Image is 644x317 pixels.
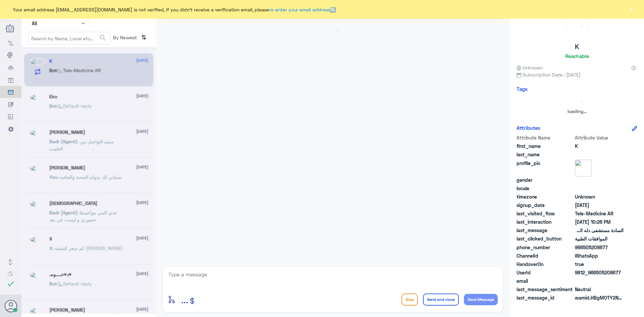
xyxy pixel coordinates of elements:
span: 9812_966505208677 [575,269,624,276]
button: search [99,33,107,44]
span: الموافقات الطبية [575,235,624,242]
span: null [575,277,624,284]
span: wamid.HBgMOTY2NTA1MjA4Njc3FQIAEhgUM0E3REJFRDZGM0IwN0EzRTA3MTAA [575,294,624,301]
span: ... [181,293,188,305]
span: ChannelId [517,252,574,259]
span: Tele-Medicine AR [575,210,624,217]
i: check [7,280,15,288]
span: 0 [575,286,624,293]
span: السادة مستشفى دله السلام عليكم ورحمة الله وبركاته [575,227,624,234]
a: re-enter your email address [269,7,330,12]
span: Your email address [EMAIL_ADDRESS][DOMAIN_NAME] is not verified, if you didn't receive a verifica... [13,6,336,13]
span: 2025-08-12T19:25:40.837Z [575,202,624,209]
input: Search by Name, Local etc… [29,32,110,44]
h6: Tags [517,86,528,92]
img: picture [575,160,592,176]
div: loading... [83,144,95,156]
span: null [575,185,624,192]
span: gender [517,176,574,183]
span: signup_date [517,202,574,209]
button: Send and close [423,294,459,306]
span: email [517,277,574,284]
button: Send Message [464,294,498,305]
span: true [575,261,624,268]
span: null [575,176,624,183]
div: loading... [518,96,636,108]
span: loading... [568,108,587,114]
span: last_message_sentiment [517,286,574,293]
span: last_message [517,227,574,234]
span: Attribute Name [517,134,574,141]
span: Subscription Date : [DATE] [517,71,637,78]
span: phone_number [517,244,574,251]
span: last_visited_flow [517,210,574,217]
span: last_name [517,151,574,158]
button: Avatar [4,300,17,312]
span: By Newest [110,32,139,45]
button: Drop [401,294,418,306]
span: last_interaction [517,218,574,225]
div: loading... [164,24,501,36]
span: K [575,143,624,150]
span: last_message_id [517,294,574,301]
span: HandoverOn [517,261,574,268]
span: UserId [517,269,574,276]
span: locale [517,185,574,192]
span: last_clicked_button [517,235,574,242]
i: ⇅ [141,32,147,43]
span: first_name [517,143,574,150]
span: Unknown [575,193,624,200]
h6: Attributes [517,125,540,131]
span: 2025-08-12T19:26:15.049Z [575,218,624,225]
button: × [627,6,634,13]
span: timezone [517,193,574,200]
span: Unknown [517,64,543,71]
span: 2 [575,252,624,259]
span: profile_pic [517,160,574,175]
h6: Reachable [565,53,589,59]
div: loading... [567,16,587,36]
button: ... [181,292,188,307]
span: search [99,34,107,42]
span: Attribute Value [575,134,624,141]
span: 966505208677 [575,244,624,251]
h5: K [575,43,579,51]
